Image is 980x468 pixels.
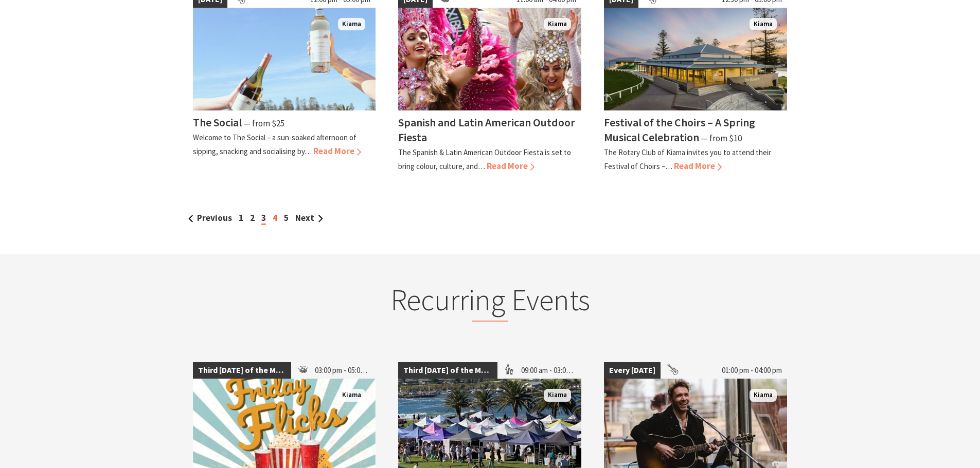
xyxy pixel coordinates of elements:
[544,389,571,402] span: Kiama
[193,362,292,379] span: Third [DATE] of the Month
[701,133,742,144] span: ⁠— from $10
[193,8,376,110] img: The Social
[289,282,692,322] h2: Recurring Events
[273,212,277,223] a: 4
[188,212,232,223] a: Previous
[487,160,534,172] span: Read More
[313,145,361,157] span: Read More
[674,160,722,172] span: Read More
[243,118,284,129] span: ⁠— from $25
[717,362,787,379] span: 01:00 pm - 04:00 pm
[338,389,365,402] span: Kiama
[398,362,497,379] span: Third [DATE] of the Month
[750,18,777,31] span: Kiama
[193,115,242,129] h4: The Social
[295,212,323,223] a: Next
[604,362,661,379] span: Every [DATE]
[544,18,571,31] span: Kiama
[310,362,376,379] span: 03:00 pm - 05:00 pm
[284,212,289,223] a: 5
[604,8,787,110] img: 2023 Festival of Choirs at the Kiama Pavilion
[239,212,243,223] a: 1
[338,18,365,31] span: Kiama
[398,8,581,110] img: Dancers in jewelled pink and silver costumes with feathers, holding their hands up while smiling
[516,362,582,379] span: 09:00 am - 03:00 pm
[250,212,255,223] a: 2
[604,147,771,171] p: The Rotary Club of Kiama invites you to attend their Festival of Choirs –…
[193,133,357,156] p: Welcome to The Social – a sun-soaked afternoon of sipping, snacking and socialising by…
[261,212,266,225] span: 3
[398,147,571,171] p: The Spanish & Latin American Outdoor Fiesta is set to bring colour, culture, and…
[604,115,755,144] h4: Festival of the Choirs – A Spring Musical Celebration
[750,389,777,402] span: Kiama
[398,115,575,144] h4: Spanish and Latin American Outdoor Fiesta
